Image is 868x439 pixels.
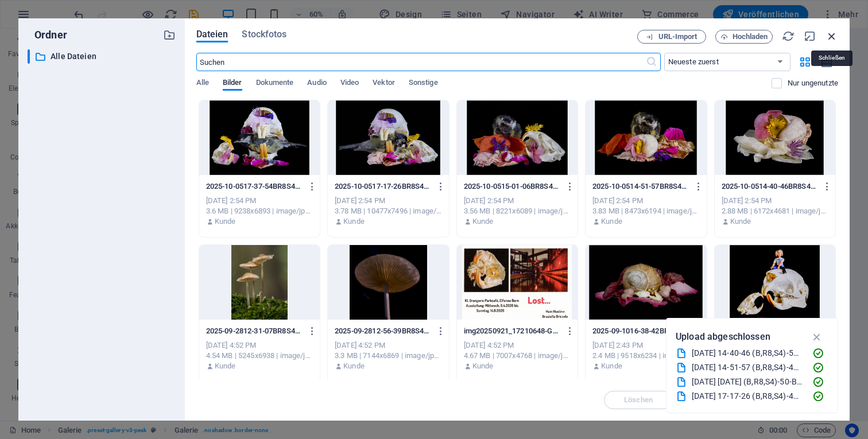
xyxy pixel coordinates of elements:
div: 4.67 MB | 7007x4768 | image/jpeg [464,351,571,361]
div: [DATE] 2:54 PM [464,196,571,206]
p: Kunde [472,216,494,227]
p: Kunde [343,361,365,371]
span: Bilder [223,76,242,92]
div: 2.88 MB | 6172x4681 | image/jpeg [722,206,828,216]
p: Kunde [472,361,494,371]
span: Audio [307,76,326,92]
p: Alle Dateien [51,50,154,63]
p: Kunde [343,216,365,227]
p: 2025-09-2812-56-39BR8S4-20-Bearbeitet-x4Vxmgh9m_Ch8ZzirulE_A.jpg [335,326,431,336]
p: Kunde [601,361,622,371]
p: Kunde [601,216,622,227]
div: [DATE] 4:52 PM [206,340,313,351]
div: [DATE] 2:54 PM [206,196,313,206]
p: 2025-10-0515-01-06BR8S4-50-Bearbeitet-Bearbeitet-0U0XadUacPMc5Yve62XbAQ.jpg [464,181,560,192]
p: Kunde [215,361,236,371]
div: [DATE] 14-40-46 (B,R8,S4)-50-Bearbeitet-Bearbeitet.jpg [692,347,803,360]
i: Neuen Ordner erstellen [163,29,176,41]
span: URL-Import [658,33,697,40]
div: [DATE] 17-17-26 (B,R8,S4)-45-Bearbeitet-Bearbeitet.jpg [692,390,803,403]
div: [DATE] 2:54 PM [592,196,699,206]
div: 3.56 MB | 8221x6089 | image/jpeg [464,206,571,216]
span: Dokumente [256,76,294,92]
div: [DATE] 2:54 PM [335,196,441,206]
span: Stockfotos [242,28,286,41]
div: 2.4 MB | 9518x6234 | image/jpeg [592,351,699,361]
div: [DATE] 4:52 PM [335,340,441,351]
div: [DATE] [DATE] (B,R8,S4)-50-Bearbeitet-Bearbeitet.jpg [692,375,803,389]
p: 2025-10-0517-37-54BR8S4-25-Bearbeitet-Bearbeitet-ybxzP7VfeJPYWrMTWABECA.jpg [206,181,303,192]
input: Suchen [196,53,646,71]
p: Ordner [28,28,67,42]
div: 3.6 MB | 9238x6893 | image/jpeg [206,206,313,216]
span: Hochladen [733,33,768,40]
div: [DATE] 4:52 PM [464,340,571,351]
button: Hochladen [715,30,773,44]
div: 3.3 MB | 7144x6869 | image/jpeg [335,351,441,361]
div: 3.83 MB | 8473x6194 | image/jpeg [592,206,699,216]
p: 2025-09-2812-31-07BR8S4-25-Bearbeitet-Bearbeitet-_twY2K80sNgib-LE6M7sUQ.jpg [206,326,303,336]
p: Kunde [215,216,236,227]
div: [DATE] 14-51-57 (B,R8,S4)-40-Bearbeitet-Bearbeitet.jpg [692,361,803,374]
div: 3.78 MB | 10477x7496 | image/jpeg [335,206,441,216]
div: [DATE] 2:43 PM [592,340,699,351]
span: Video [340,76,359,92]
span: Sonstige [409,76,438,92]
p: 2025-10-0517-17-26BR8S4-45-Bearbeitet-Bearbeitet-HQDWD88cRPpIK3bch_G7ug.jpg [335,181,431,192]
p: img20250921_17210648-GtBTSCYtOmmoyzDtKBeuuw.jpg [464,326,560,336]
p: Zeigt nur Dateien an, die nicht auf der Website verwendet werden. Dateien, die während dieser Sit... [788,78,838,88]
i: Minimieren [804,30,816,42]
div: ​ [28,49,30,64]
span: Alle [196,76,209,92]
p: Upload abgeschlossen [676,329,770,344]
div: [DATE] 2:54 PM [722,196,828,206]
p: 2025-10-0514-40-46BR8S4-50-Bearbeitet-Bearbeitet-iWA-05aenSpB84KbQqWkdg.jpg [722,181,818,192]
p: 2025-09-1016-38-42BR8S4-60-Bearbeitet-Bearbeitet-DQNJYVDQInKBhjU1VWvzoA.jpg [592,326,689,336]
div: 4.54 MB | 5245x6938 | image/jpeg [206,351,313,361]
span: Vektor [373,76,395,92]
button: URL-Import [637,30,706,44]
span: Dateien [196,28,228,41]
p: Kunde [730,216,751,227]
p: 2025-10-0514-51-57BR8S4-40-Bearbeitet-Bearbeitet-pttTgSgeTDldIcnU9BmVSg.jpg [592,181,689,192]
